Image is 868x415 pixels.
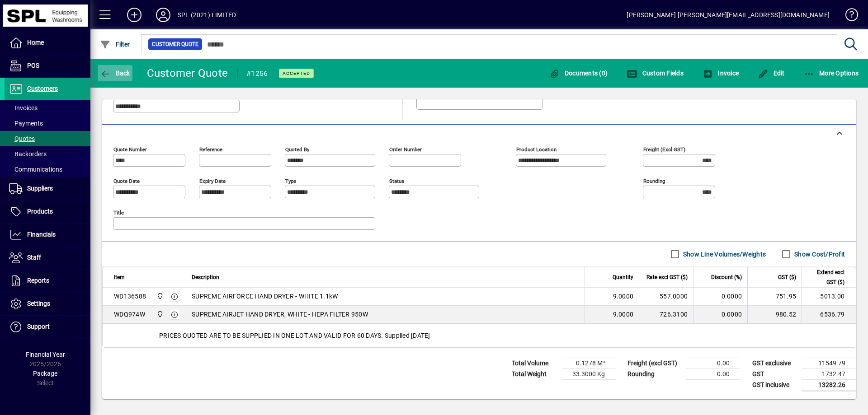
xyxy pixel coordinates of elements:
button: Profile [149,7,178,23]
mat-label: Quoted by [285,146,309,152]
span: Settings [27,300,50,307]
a: Reports [5,270,90,292]
td: 0.00 [686,368,741,379]
a: Staff [5,247,90,269]
td: Freight (excl GST) [623,358,686,368]
mat-label: Order number [389,146,422,152]
a: POS [5,55,90,77]
mat-label: Type [285,177,296,184]
a: Invoices [5,100,90,116]
span: SUPREME AIRFORCE HAND DRYER - WHITE 1.1kW [192,292,338,301]
span: SUPREME AIRJET HAND DRYER, WHITE - HEPA FILTER 950W [192,310,368,319]
a: Support [5,316,90,338]
span: Edit [758,70,785,77]
td: GST [748,368,802,379]
span: Rate excl GST ($) [646,272,688,282]
a: Quotes [5,131,90,146]
div: Customer Quote [147,66,228,80]
span: Financials [27,231,56,238]
span: Discount (%) [711,272,742,282]
div: SPL (2021) LIMITED [178,8,236,22]
div: PRICES QUOTED ARE TO BE SUPPLIED IN ONE LOT AND VALID FOR 60 DAYS. Supplied [DATE] [103,324,856,347]
span: Description [192,272,219,282]
span: Support [27,323,50,330]
mat-label: Reference [199,146,222,152]
span: Back [100,70,130,77]
button: More Options [802,65,861,81]
td: 0.0000 [693,306,747,324]
a: Settings [5,293,90,315]
a: Home [5,32,90,54]
div: #1256 [246,66,268,81]
span: Customers [27,85,58,92]
td: 0.00 [686,358,741,368]
td: 11549.79 [802,358,856,368]
div: [PERSON_NAME] [PERSON_NAME][EMAIL_ADDRESS][DOMAIN_NAME] [627,8,830,22]
mat-label: Expiry date [199,177,226,184]
button: Filter [98,36,132,52]
span: Custom Fields [627,70,684,77]
span: Quantity [613,272,633,282]
td: GST inclusive [748,379,802,391]
span: Suppliers [27,185,53,192]
mat-label: Status [389,177,404,184]
span: Products [27,208,53,215]
mat-label: Quote date [113,177,140,184]
div: WDQ974W [114,310,145,319]
button: Documents (0) [547,65,610,81]
span: POS [27,62,39,69]
label: Show Line Volumes/Weights [681,250,766,259]
mat-label: Title [113,209,124,215]
span: Home [27,39,44,46]
a: Products [5,201,90,223]
td: 1732.47 [802,368,856,379]
div: WD136588 [114,292,146,301]
td: Total Weight [507,368,561,379]
div: 726.3100 [645,310,688,319]
td: 980.52 [747,306,802,324]
span: Filter [100,41,130,48]
span: Documents (0) [549,70,608,77]
td: 6536.79 [802,306,856,324]
a: Payments [5,116,90,131]
button: Add [120,7,149,23]
td: 33.3000 Kg [561,368,616,379]
span: 9.0000 [613,310,634,319]
mat-label: Rounding [643,177,665,184]
span: Backorders [9,150,47,158]
span: 9.0000 [613,292,634,301]
td: 0.0000 [693,288,747,306]
td: 13282.26 [802,379,856,391]
span: Reports [27,277,49,284]
span: Customer Quote [152,40,198,49]
span: More Options [804,70,859,77]
mat-label: Quote number [113,146,147,152]
span: Package [33,370,57,377]
span: Invoice [703,70,739,77]
div: 557.0000 [645,292,688,301]
button: Edit [755,65,787,81]
app-page-header-button: Back [90,65,140,81]
span: Staff [27,254,41,261]
a: Backorders [5,146,90,162]
td: Total Volume [507,358,561,368]
td: 0.1278 M³ [561,358,616,368]
span: Extend excl GST ($) [807,267,844,287]
td: Rounding [623,368,686,379]
span: Communications [9,166,62,173]
button: Back [98,65,132,81]
td: 5013.00 [802,288,856,306]
span: ACCEPTED [283,70,310,76]
span: Payments [9,120,43,127]
mat-label: Product location [516,146,557,152]
button: Invoice [700,65,741,81]
span: Item [114,272,125,282]
span: Quotes [9,135,35,142]
a: Communications [5,162,90,177]
span: Financial Year [26,351,65,358]
a: Suppliers [5,177,90,200]
a: Financials [5,224,90,246]
td: 751.95 [747,288,802,306]
label: Show Cost/Profit [793,250,845,259]
td: GST exclusive [748,358,802,368]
